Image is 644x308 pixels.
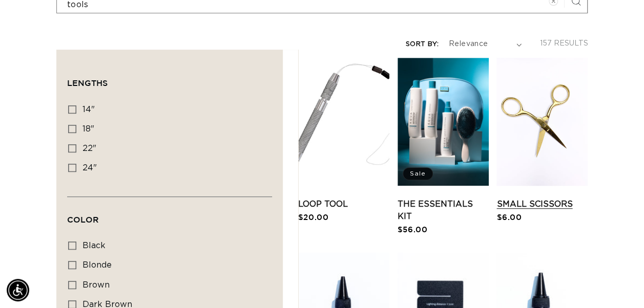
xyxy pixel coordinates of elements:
[67,60,272,97] summary: Lengths (0 selected)
[82,125,94,133] span: 18"
[67,78,108,87] span: Lengths
[539,40,588,47] span: 157 results
[67,215,99,224] span: Color
[406,41,439,48] label: Sort by:
[82,144,96,152] span: 22"
[298,198,389,210] a: Loop Tool
[82,241,106,250] span: Black
[398,198,489,223] a: The Essentials Kit
[82,261,112,269] span: Blonde
[82,105,95,114] span: 14"
[82,281,110,289] span: Brown
[67,197,272,234] summary: Color (0 selected)
[7,279,29,301] div: Accessibility Menu
[82,164,97,172] span: 24"
[496,198,588,210] a: Small Scissors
